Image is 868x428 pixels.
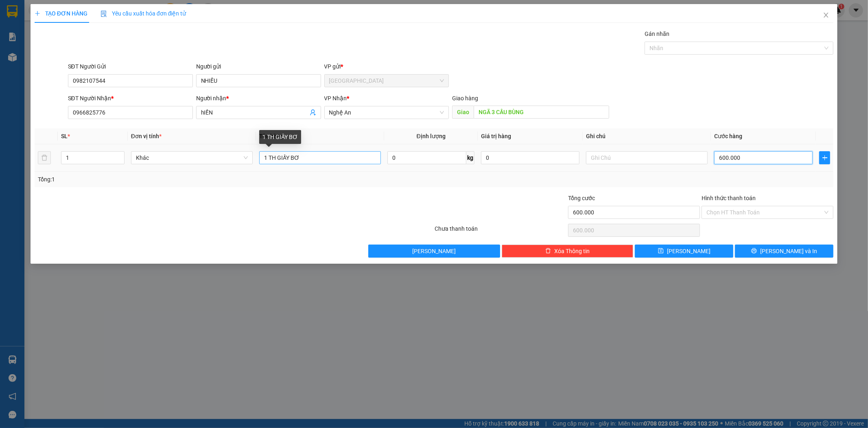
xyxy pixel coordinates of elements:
span: Đơn vị tính [131,133,162,139]
span: VP Nhận [324,95,347,101]
span: Khác [136,152,248,164]
span: [PERSON_NAME] [412,247,456,256]
span: TẠO ĐƠN HÀNG [35,10,87,17]
div: SĐT Người Gửi [68,62,193,71]
div: 1 TH GIẤY BƠ [259,130,301,144]
span: printer [751,248,757,254]
span: [PERSON_NAME] và In [760,247,817,256]
b: Công ty TNHH [PERSON_NAME] [33,10,121,42]
button: printer[PERSON_NAME] và In [735,245,833,258]
h2: DLT1210250001 [4,47,68,61]
img: icon [101,11,107,17]
label: Gán nhãn [645,31,669,37]
button: plus [819,151,830,164]
button: deleteXóa Thông tin [502,245,634,258]
button: [PERSON_NAME] [368,245,500,258]
button: save[PERSON_NAME] [635,245,733,258]
span: Tổng cước [568,195,595,201]
span: Nghệ An [329,106,444,119]
div: Chưa thanh toán [434,224,568,238]
div: VP gửi [324,62,449,71]
span: plus [820,154,830,161]
div: Người gửi [196,62,321,71]
span: user-add [310,109,316,116]
span: delete [545,248,551,254]
span: Giao hàng [452,95,478,101]
div: Tổng: 1 [38,175,335,184]
span: Yêu cầu xuất hóa đơn điện tử [101,10,186,17]
span: close [823,12,829,18]
h1: Giao dọc đường [43,47,234,75]
div: SĐT Người Nhận [68,94,193,103]
span: save [658,248,664,254]
div: Người nhận [196,94,321,103]
input: Dọc đường [474,106,609,119]
input: 0 [481,151,579,164]
span: kg [466,151,474,164]
th: Ghi chú [583,128,711,144]
span: Cước hàng [714,133,742,139]
b: [DOMAIN_NAME] [109,7,197,20]
button: Close [815,4,837,27]
span: Định lượng [417,133,446,139]
span: SL [61,133,68,139]
span: plus [35,11,40,16]
span: Đà Lạt [329,75,444,87]
span: [PERSON_NAME] [667,247,711,256]
span: Giá trị hàng [481,133,511,139]
span: Xóa Thông tin [554,247,590,256]
input: VD: Bàn, Ghế [259,151,381,164]
button: delete [38,151,51,164]
span: Giao [452,106,474,119]
label: Hình thức thanh toán [702,195,756,201]
input: Ghi Chú [586,151,708,164]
